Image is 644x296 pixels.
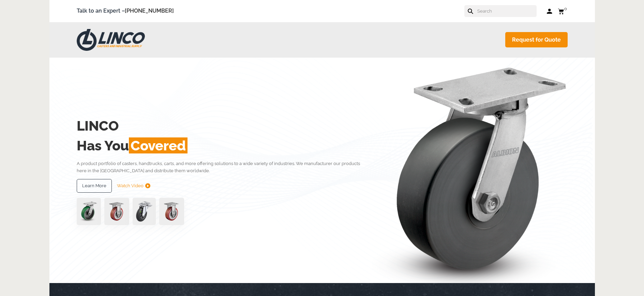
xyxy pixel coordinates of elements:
a: Learn More [77,179,112,193]
span: 0 [564,6,567,11]
h2: LINCO [77,116,370,136]
img: lvwpp200rst849959jpg-30522-removebg-preview-1.png [133,198,156,225]
a: [PHONE_NUMBER] [125,8,174,14]
span: Covered [129,137,188,153]
input: Search [477,5,537,17]
a: Log in [547,8,553,15]
span: Talk to an Expert – [77,6,174,16]
img: capture-59611-removebg-preview-1.png [104,198,129,225]
a: Request for Quote [505,32,568,47]
h2: Has You [77,136,370,156]
img: linco_caster [372,58,568,283]
a: 0 [558,7,568,15]
img: pn3orx8a-94725-1-1-.png [77,198,101,225]
a: Watch Video [117,179,150,193]
img: subtract.png [145,183,150,188]
p: A product portfolio of casters, handtrucks, carts, and more offering solutions to a wide variety ... [77,160,370,175]
img: capture-59611-removebg-preview-1.png [159,198,184,225]
img: LINCO CASTERS & INDUSTRIAL SUPPLY [77,29,145,51]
